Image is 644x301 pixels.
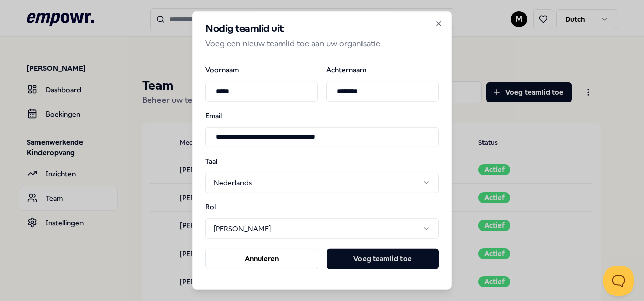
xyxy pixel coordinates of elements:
[205,37,439,50] p: Voeg een nieuw teamlid toe aan uw organisatie
[327,249,439,269] button: Voeg teamlid toe
[205,249,318,269] button: Annuleren
[205,157,258,164] label: Taal
[205,66,318,73] label: Voornaam
[326,66,439,73] label: Achternaam
[205,203,258,210] label: Rol
[205,111,439,119] label: Email
[205,24,439,34] h2: Nodig teamlid uit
